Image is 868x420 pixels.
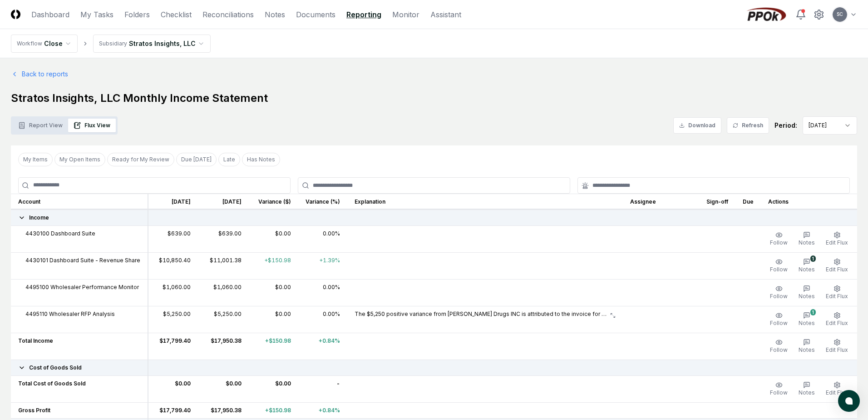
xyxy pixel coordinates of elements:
button: SC [832,6,848,23]
th: Assignee [623,194,699,210]
span: Edit Flux [826,239,848,246]
td: $10,850.40 [148,252,198,279]
span: SC [837,11,843,18]
td: 0.00% [298,279,347,306]
button: Notes [797,230,817,249]
button: Edit Flux [824,283,850,302]
span: Follow [770,346,788,353]
td: $0.00 [249,225,298,252]
button: Follow [768,230,789,249]
th: Due [735,194,761,210]
th: [DATE] [148,194,198,210]
div: 1 [810,255,816,262]
span: 4495110 Wholesaler RFP Analysis [25,310,115,318]
button: My Items [18,153,53,166]
button: Edit Flux [824,230,850,249]
td: $17,950.38 [198,402,249,418]
button: My Open Items [54,153,105,166]
td: +0.84% [298,402,347,418]
td: $17,950.38 [198,333,249,360]
span: Gross Profit [18,406,50,415]
img: Logo [11,10,20,19]
span: Edit Flux [826,346,848,353]
a: Dashboard [31,9,69,20]
div: Subsidiary [99,40,127,48]
th: Sign-off [699,194,735,210]
button: Follow [768,256,789,275]
button: Follow [768,283,789,302]
span: Edit Flux [826,389,848,396]
span: Follow [770,320,788,326]
td: $11,001.38 [198,252,249,279]
a: Notes [265,9,285,20]
td: $0.00 [249,306,298,333]
button: Ready for My Review [107,153,174,166]
td: - [298,375,347,402]
th: Variance ($) [249,194,298,210]
a: Reconciliations [202,9,254,20]
span: Edit Flux [826,293,848,300]
button: Has Notes [242,153,280,166]
button: Report View [13,119,68,132]
span: Cost of Goods Sold [29,364,82,372]
th: Actions [761,194,857,210]
a: Checklist [161,9,192,20]
button: 1Notes [797,256,817,275]
span: Notes [799,266,815,273]
button: Edit Flux [824,256,850,275]
button: 1Notes [797,310,817,329]
td: $0.00 [249,279,298,306]
span: Income [29,214,49,222]
td: +$150.98 [249,252,298,279]
span: Edit Flux [826,320,848,326]
button: Notes [797,380,817,399]
button: Notes [797,283,817,302]
button: Late [218,153,240,166]
span: Notes [799,239,815,246]
span: Notes [799,346,815,353]
td: +0.84% [298,333,347,360]
button: Flux View [68,119,116,132]
span: 4430101 Dashboard Suite - Revenue Share [25,256,140,265]
span: Follow [770,293,788,300]
a: Reporting [346,9,381,20]
span: Follow [770,389,788,396]
span: Follow [770,239,788,246]
span: Notes [799,389,815,396]
h1: Stratos Insights, LLC Monthly Income Statement [11,91,857,105]
span: Total Income [18,337,53,345]
span: Edit Flux [826,266,848,273]
th: Account [11,194,148,210]
td: $5,250.00 [148,306,198,333]
th: Variance (%) [298,194,347,210]
button: Follow [768,337,789,356]
td: $639.00 [198,225,249,252]
span: 4495100 Wholesaler Performance Monitor [25,283,139,291]
span: Notes [799,293,815,300]
td: $5,250.00 [198,306,249,333]
button: The $5,250 positive variance from [PERSON_NAME] Drugs INC is attributed to the invoice for Strato... [355,310,616,318]
p: The $5,250 positive variance from [PERSON_NAME] Drugs INC is attributed to the invoice for Strato... [355,310,608,318]
td: $1,060.00 [198,279,249,306]
button: Edit Flux [824,337,850,356]
td: $17,799.40 [148,402,198,418]
a: Documents [296,9,335,20]
td: +$150.98 [249,402,298,418]
a: My Tasks [80,9,113,20]
th: [DATE] [198,194,249,210]
button: atlas-launcher [838,390,860,412]
button: Due Today [176,153,217,166]
button: Edit Flux [824,310,850,329]
th: Explanation [347,194,623,210]
div: 1 [810,309,816,315]
button: Notes [797,337,817,356]
a: Assistant [430,9,461,20]
span: Notes [799,320,815,326]
div: Workflow [17,40,42,48]
td: 0.00% [298,225,347,252]
td: $639.00 [148,225,198,252]
td: $0.00 [249,375,298,402]
a: Back to reports [11,69,68,79]
button: Edit Flux [824,380,850,399]
td: $17,799.40 [148,333,198,360]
